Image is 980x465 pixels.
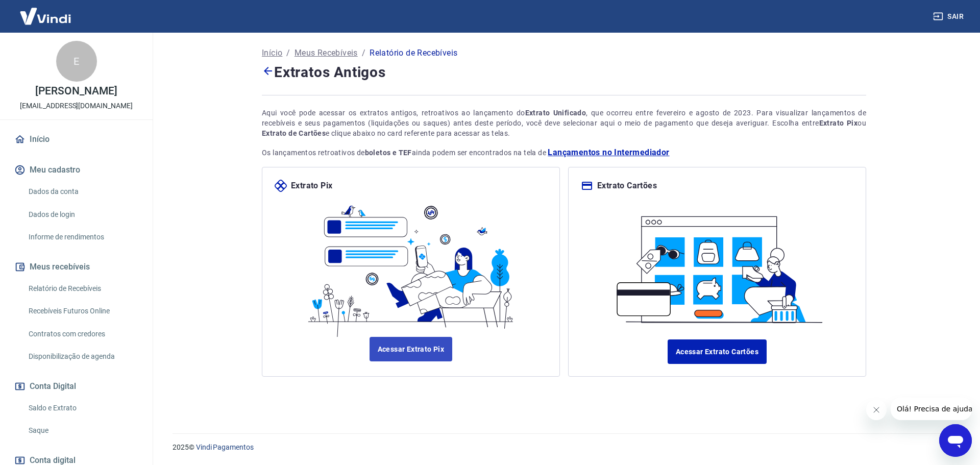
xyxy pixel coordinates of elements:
p: [EMAIL_ADDRESS][DOMAIN_NAME] [20,101,133,111]
a: Início [12,128,140,151]
p: Extrato Cartões [597,180,657,192]
p: Extrato Pix [291,180,332,192]
div: Aqui você pode acessar os extratos antigos, retroativos ao lançamento do , que ocorreu entre feve... [262,108,866,138]
iframe: Mensagem da empresa [891,398,972,420]
button: Meu cadastro [12,159,140,181]
img: ilustracard.1447bf24807628a904eb562bb34ea6f9.svg [608,204,826,327]
p: Os lançamentos retroativos de ainda podem ser encontrados na tela de [262,146,866,159]
strong: Extrato de Cartões [262,129,326,137]
a: Início [262,47,282,59]
a: Recebíveis Futuros Online [24,301,140,322]
a: Lançamentos no Intermediador [548,146,669,159]
span: Olá! Precisa de ajuda? [6,7,86,15]
a: Acessar Extrato Pix [370,337,453,361]
h4: Extratos Antigos [262,61,866,83]
a: Informe de rendimentos [24,227,140,248]
a: Meus Recebíveis [295,47,358,59]
a: Acessar Extrato Cartões [668,339,767,364]
a: Contratos com credores [24,324,140,345]
a: Disponibilização de agenda [24,346,140,367]
button: Meus recebíveis [12,256,140,278]
a: Vindi Pagamentos [196,443,254,451]
img: Vindi [12,1,79,32]
strong: Extrato Pix [819,119,858,127]
a: Relatório de Recebíveis [24,278,140,299]
p: Relatório de Recebíveis [370,47,457,59]
button: Conta Digital [12,375,140,398]
iframe: Botão para abrir a janela de mensagens [939,424,972,457]
a: Dados da conta [24,181,140,202]
p: / [362,47,365,59]
button: Sair [931,7,968,26]
p: / [286,47,290,59]
a: Saldo e Extrato [24,398,140,419]
p: 2025 © [173,442,955,453]
iframe: Fechar mensagem [866,400,887,420]
strong: Extrato Unificado [525,109,586,117]
a: Dados de login [24,204,140,225]
div: E [56,41,97,82]
img: ilustrapix.38d2ed8fdf785898d64e9b5bf3a9451d.svg [302,192,520,337]
p: [PERSON_NAME] [35,86,117,96]
a: Saque [24,420,140,441]
strong: boletos e TEF [365,149,412,157]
